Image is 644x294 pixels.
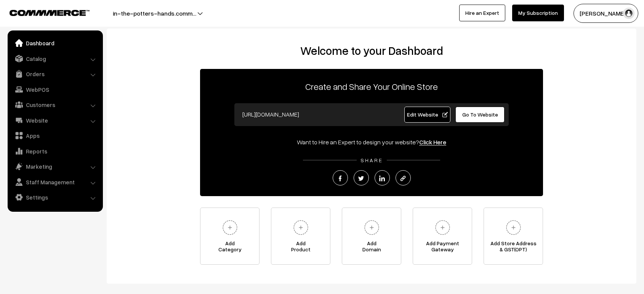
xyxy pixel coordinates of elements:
[503,217,524,238] img: plus.svg
[200,137,543,147] div: Want to Hire an Expert to design your website?
[219,217,240,238] img: plus.svg
[462,111,498,118] span: Go To Website
[419,138,446,146] a: Click Here
[413,208,472,265] a: Add PaymentGateway
[200,208,260,265] a: AddCategory
[407,111,448,118] span: Edit Website
[10,129,100,142] a: Apps
[484,240,543,256] span: Add Store Address & GST(OPT)
[361,217,382,238] img: plus.svg
[10,113,100,127] a: Website
[512,5,564,21] a: My Subscription
[86,4,223,23] button: in-the-potters-hands.comm…
[200,240,259,256] span: Add Category
[10,190,100,204] a: Settings
[10,160,100,173] a: Marketing
[404,107,451,123] a: Edit Website
[357,157,387,163] span: SHARE
[342,240,401,256] span: Add Domain
[432,217,453,238] img: plus.svg
[459,5,505,21] a: Hire an Expert
[10,83,100,96] a: WebPOS
[10,67,100,81] a: Orders
[10,98,100,112] a: Customers
[290,217,311,238] img: plus.svg
[623,8,634,19] img: user
[271,208,330,265] a: AddProduct
[484,208,543,265] a: Add Store Address& GST(OPT)
[10,8,76,17] a: COMMMERCE
[271,240,330,256] span: Add Product
[342,208,401,265] a: AddDomain
[10,36,100,50] a: Dashboard
[10,144,100,158] a: Reports
[114,44,629,58] h2: Welcome to your Dashboard
[413,240,472,256] span: Add Payment Gateway
[200,80,543,93] p: Create and Share Your Online Store
[10,10,90,16] img: COMMMERCE
[10,52,100,66] a: Catalog
[10,175,100,189] a: Staff Management
[574,4,638,23] button: [PERSON_NAME]…
[455,107,505,123] a: Go To Website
